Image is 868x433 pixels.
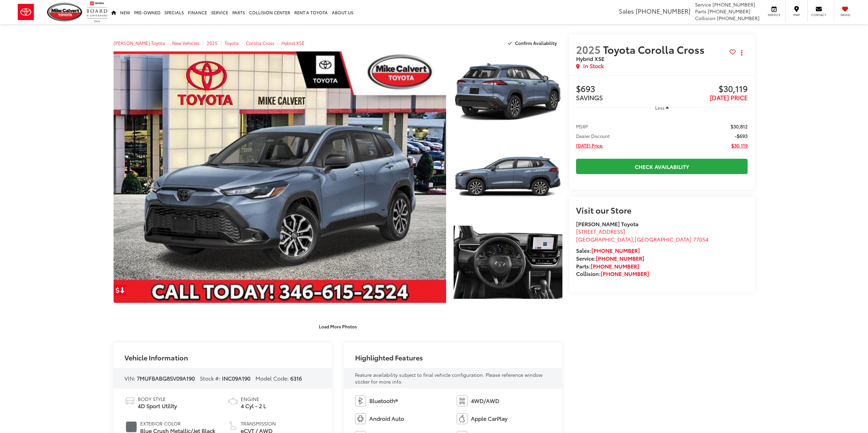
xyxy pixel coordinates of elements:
span: Service [766,13,782,17]
a: [PHONE_NUMBER] [591,246,640,254]
a: [PHONE_NUMBER] [596,254,644,262]
span: INC09A190 [222,374,250,382]
span: #656C74 [126,421,137,432]
span: 77054 [693,235,708,243]
img: Bluetooth® [355,396,366,406]
span: Sales [619,6,634,15]
strong: Service: [576,254,644,262]
img: Android Auto [355,413,366,424]
img: 2025 Toyota Corolla Cross Hybrid XSE [453,50,563,134]
button: Actions [736,47,748,59]
span: $30,119 [662,84,748,94]
span: 2025 [576,42,601,57]
span: SAVINGS [576,93,603,102]
span: $30,812 [731,123,748,130]
strong: Sales: [576,246,640,254]
span: [GEOGRAPHIC_DATA] [635,235,692,243]
a: [PHONE_NUMBER] [591,262,639,270]
span: [PHONE_NUMBER] [712,1,755,8]
img: 4WD/AWD [457,396,468,406]
a: Expand Photo 0 [114,51,446,303]
button: Load More Photos [314,320,362,332]
span: Engine [241,396,266,402]
img: Apple CarPlay [457,413,468,424]
span: MSRP: [576,123,589,130]
a: Expand Photo 1 [454,51,562,133]
span: [DATE] PRICE [710,93,748,102]
a: Corolla Cross [246,40,274,46]
span: Stock #: [200,374,221,382]
span: [PHONE_NUMBER] [708,8,750,15]
a: Check Availability [576,159,748,174]
strong: Parts: [576,262,639,270]
a: New Vehicles [172,40,200,46]
span: Saved [838,13,853,17]
span: Collision [695,15,716,21]
span: VIN: [124,374,135,382]
span: 4D Sport Utility [138,402,177,410]
span: [GEOGRAPHIC_DATA] [576,235,633,243]
img: 2025 Toyota Corolla Cross Hybrid XSE [110,50,450,304]
span: Body Style [138,396,177,402]
span: Dealer Discount [576,133,610,139]
h2: Highlighted Features [355,354,423,361]
span: [PHONE_NUMBER] [636,6,690,15]
span: [STREET_ADDRESS] [576,227,625,235]
span: Service [695,1,711,8]
img: 2025 Toyota Corolla Cross Hybrid XSE [453,136,563,219]
span: 6316 [290,374,302,382]
a: Toyota [225,40,239,46]
h2: Vehicle Information [124,354,188,361]
span: Model Code: [255,374,289,382]
span: dropdown dots [741,50,742,56]
a: Expand Photo 2 [454,137,562,218]
span: Contact [811,13,826,17]
span: [DATE] Price: [576,142,603,149]
span: -$693 [735,133,748,139]
span: Map [789,13,804,17]
span: Confirm Availability [515,40,557,46]
img: Mike Calvert Toyota [47,3,83,21]
span: 7MUFBABG8SV09A190 [137,374,195,382]
span: Toyota Corolla Cross [603,42,707,57]
img: 2025 Toyota Corolla Cross Hybrid XSE [453,221,563,304]
span: Less [655,105,664,111]
span: In Stock [583,62,604,70]
h2: Visit our Store [576,205,748,214]
span: Android Auto [369,415,404,422]
span: Feature availability subject to final vehicle configuration. Please reference window sticker for ... [355,371,543,385]
span: [PHONE_NUMBER] [717,15,760,21]
button: Confirm Availability [504,37,562,49]
span: Apple CarPlay [471,415,507,422]
strong: [PERSON_NAME] Toyota [576,220,638,228]
span: Parts [695,8,706,15]
span: Exterior Color [140,420,215,427]
span: Bluetooth® [369,397,398,405]
span: 4WD/AWD [471,397,499,405]
span: $693 [576,84,662,94]
span: 4 Cyl - 2 L [241,402,266,410]
a: Hybrid XSE [281,40,305,46]
span: , [576,235,708,243]
span: Transmission [241,420,276,427]
a: Expand Photo 3 [454,222,562,303]
button: Less [652,102,672,114]
a: Get Price Drop Alert [114,284,127,295]
a: [PERSON_NAME] Toyota [114,40,165,46]
span: Hybrid XSE [576,55,604,62]
a: [PHONE_NUMBER] [601,269,649,277]
a: 2025 [207,40,218,46]
span: $30,119 [731,142,748,149]
strong: Collision: [576,269,649,277]
a: [STREET_ADDRESS] [GEOGRAPHIC_DATA],[GEOGRAPHIC_DATA] 77054 [576,227,708,243]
